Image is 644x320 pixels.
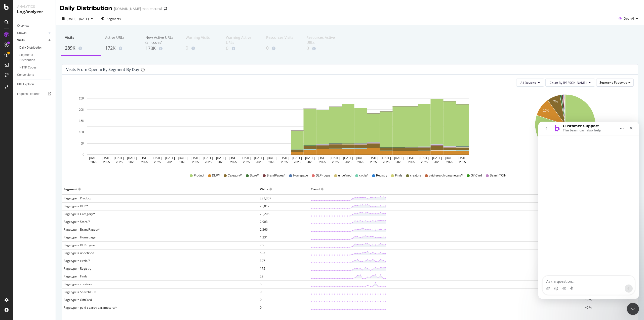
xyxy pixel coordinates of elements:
span: Category/* [228,173,242,178]
text: 2025 [294,160,301,164]
div: HTTP Codes [19,65,36,70]
span: Pagetype = Store/* [64,220,90,224]
text: 2025 [218,160,224,164]
text: [DATE] [356,156,366,160]
a: Logfiles Explorer [17,91,52,97]
div: Resources Active URLs [306,35,339,45]
span: +0 % [585,298,592,302]
span: Product [194,173,204,178]
button: [DATE] - [DATE] [60,15,95,23]
text: [DATE] [178,156,188,160]
div: Visits from openai by Segment by Day [66,67,139,72]
text: 2025 [446,160,453,164]
text: 2025 [395,160,402,164]
text: [DATE] [331,156,340,160]
text: 2025 [319,160,326,164]
div: Visits [17,38,25,43]
span: Pagetype = Homepage [64,235,96,239]
a: Conversions [17,72,52,78]
span: Pagetype = paid-search-parameters/* [64,305,117,310]
div: arrow-right-arrow-left [164,7,167,11]
div: 0 [186,45,218,51]
text: 25K [79,97,84,100]
div: Segments Distribution [19,52,47,63]
text: [DATE] [254,156,264,160]
div: Crawls [17,30,26,36]
div: 289K [65,45,97,51]
span: 397 [260,259,265,263]
a: Visits [17,38,47,43]
text: 2025 [268,160,275,164]
a: Segments Distribution [19,52,52,63]
text: [DATE] [127,156,137,160]
text: 2025 [90,160,97,164]
span: +0 % [585,305,592,310]
span: 5 [260,282,262,286]
span: OpenAI [624,16,634,21]
text: 2025 [357,160,364,164]
div: Logfiles Explorer [17,91,39,97]
div: Visits [260,185,268,193]
span: Finds [395,173,402,178]
text: 2025 [167,160,174,164]
span: 20,208 [260,212,269,216]
span: 2,903 [260,220,268,224]
text: 2025 [141,160,148,164]
text: [DATE] [343,156,353,160]
text: [DATE] [280,156,289,160]
span: Pagetype = DLP-rogue [64,243,95,247]
span: 595 [260,251,265,255]
text: [DATE] [432,156,442,160]
div: LogAnalyzer [17,9,52,15]
iframe: Intercom live chat [627,303,639,315]
a: Overview [17,23,52,28]
text: 2025 [116,160,123,164]
a: Crawls [17,30,47,36]
text: [DATE] [394,156,404,160]
div: Overview [17,23,29,28]
div: Resources Visits [266,35,298,45]
text: 2025 [459,160,466,164]
div: Daily Distribution [60,4,112,13]
span: undefined [338,173,351,178]
text: 2025 [408,160,415,164]
text: [DATE] [381,156,391,160]
text: 2025 [129,160,135,164]
span: [DATE] - [DATE] [67,17,89,21]
div: 0 [266,45,298,51]
text: [DATE] [420,156,429,160]
text: [DATE] [114,156,124,160]
span: 175 [260,266,265,271]
span: Segments [107,17,121,21]
div: Active URLs [105,35,137,45]
span: Pagetype = creators [64,282,92,286]
span: BrandPages/* [267,173,285,178]
svg: A chart. [66,91,490,166]
text: 2025 [179,160,186,164]
text: 10% [543,109,549,112]
text: [DATE] [204,156,213,160]
text: 2025 [281,160,288,164]
text: [DATE] [140,156,149,160]
div: Daily Distribution [19,45,43,50]
text: 2025 [230,160,237,164]
text: [DATE] [229,156,238,160]
text: 2025 [154,160,161,164]
div: Analytics [17,4,52,9]
a: URL Explorer [17,82,52,87]
span: 1,231 [260,235,268,239]
text: 15K [79,119,84,123]
text: [DATE] [305,156,315,160]
div: Warning Active URLs [226,35,258,45]
text: 2025 [243,160,250,164]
